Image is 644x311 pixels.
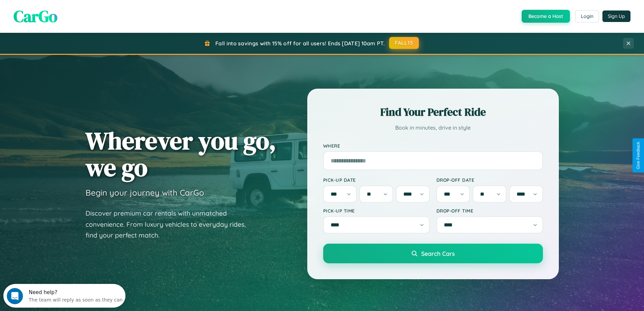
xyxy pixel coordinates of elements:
[522,10,570,23] button: Become a Host
[421,250,455,257] span: Search Cars
[323,143,543,149] label: Where
[389,37,419,49] button: FALL15
[7,288,23,304] iframe: Intercom live chat
[436,208,543,214] label: Drop-off Time
[25,11,119,18] div: The team will reply as soon as they can
[86,187,204,198] h3: Begin your journey with CarGo
[25,6,119,11] div: Need help?
[86,208,255,241] p: Discover premium car rentals with unmatched convenience. From luxury vehicles to everyday rides, ...
[575,10,599,22] button: Login
[436,177,543,183] label: Drop-off Date
[602,10,630,22] button: Sign Up
[323,105,543,119] h2: Find Your Perfect Ride
[14,5,57,27] span: CarGo
[3,284,125,308] iframe: Intercom live chat discovery launcher
[215,40,385,47] span: Fall into savings with 15% off for all users! Ends [DATE] 10am PT.
[323,123,543,133] p: Book in minutes, drive in style
[636,142,641,169] div: Give Feedback
[323,177,430,183] label: Pick-up Date
[86,127,276,181] h1: Wherever you go, we go
[323,208,430,214] label: Pick-up Time
[3,3,126,21] div: Open Intercom Messenger
[323,244,543,263] button: Search Cars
